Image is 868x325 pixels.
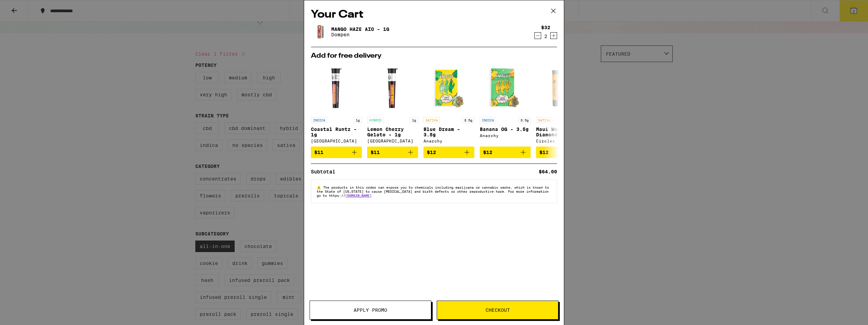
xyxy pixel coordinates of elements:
[317,185,323,189] span: ⚠️
[311,117,327,123] p: INDICA
[311,127,362,137] p: Coastal Runtz - 1g
[310,301,431,320] button: Apply Promo
[480,117,496,123] p: INDICA
[345,193,372,197] a: [DOMAIN_NAME]
[331,26,389,32] a: Mango Haze AIO - 1g
[367,117,383,123] p: HYBRID
[314,150,323,155] span: $11
[331,32,389,37] p: Dompen
[536,63,587,147] a: Open page for Maui Wowie Diamond Infused 2-Pack - 1g from Circles Eclipse
[423,147,474,158] button: Add to bag
[541,34,550,39] div: 2
[518,117,531,123] p: 3.5g
[536,139,587,143] div: Circles Eclipse
[311,7,557,22] h2: Your Cart
[311,22,330,41] img: Mango Haze AIO - 1g
[437,301,558,320] button: Checkout
[311,169,340,174] div: Subtotal
[536,63,587,114] img: Circles Eclipse - Maui Wowie Diamond Infused 2-Pack - 1g
[367,147,418,158] button: Add to bag
[311,147,362,158] button: Add to bag
[354,117,362,123] p: 1g
[317,185,549,197] span: The products in this order can expose you to chemicals including marijuana or cannabis smoke, whi...
[536,147,587,158] button: Add to bag
[536,127,587,137] p: Maui Wowie Diamond Infused 2-Pack - 1g
[367,63,418,114] img: Fog City Farms - Lemon Cherry Gelato - 1g
[4,5,49,10] span: Hi. Need any help?
[480,63,531,147] a: Open page for Banana OG - 3.5g from Anarchy
[486,308,510,312] span: Checkout
[539,150,549,155] span: $12
[367,139,418,143] div: [GEOGRAPHIC_DATA]
[462,117,474,123] p: 3.5g
[536,117,552,123] p: SATIVA
[311,139,362,143] div: [GEOGRAPHIC_DATA]
[480,147,531,158] button: Add to bag
[534,32,541,39] button: Decrement
[423,63,474,147] a: Open page for Blue Dream - 3.5g from Anarchy
[423,139,474,143] div: Anarchy
[311,63,362,114] img: Fog City Farms - Coastal Runtz - 1g
[371,150,380,155] span: $11
[423,117,440,123] p: SATIVA
[480,127,531,132] p: Banana OG - 3.5g
[480,133,531,138] div: Anarchy
[427,150,436,155] span: $12
[480,63,531,114] img: Anarchy - Banana OG - 3.5g
[311,63,362,147] a: Open page for Coastal Runtz - 1g from Fog City Farms
[541,25,550,30] div: $32
[410,117,418,123] p: 1g
[354,308,387,312] span: Apply Promo
[483,150,492,155] span: $12
[367,63,418,147] a: Open page for Lemon Cherry Gelato - 1g from Fog City Farms
[539,169,557,174] div: $64.00
[423,127,474,137] p: Blue Dream - 3.5g
[367,127,418,137] p: Lemon Cherry Gelato - 1g
[550,32,557,39] button: Increment
[423,63,474,114] img: Anarchy - Blue Dream - 3.5g
[311,53,557,59] h2: Add for free delivery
